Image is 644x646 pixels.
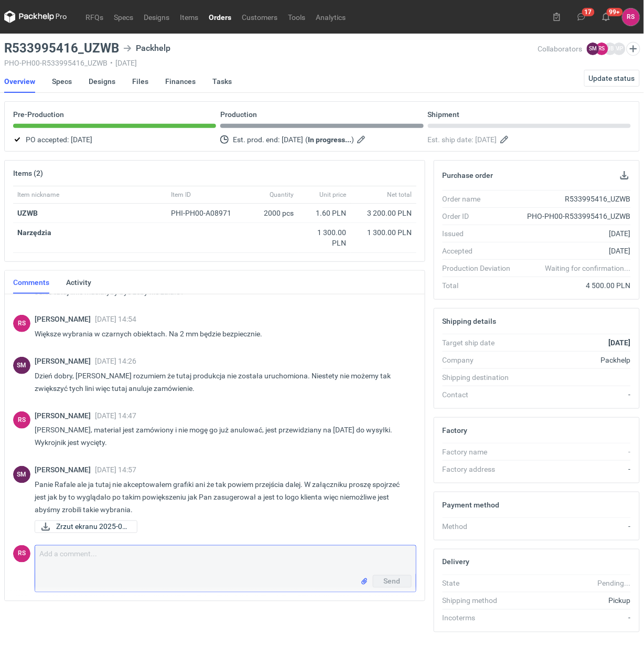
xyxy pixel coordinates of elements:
div: Shipping method [443,596,518,606]
button: RS [622,8,640,26]
div: Sebastian Markut [13,357,30,374]
div: Incoterms [443,613,518,623]
figcaption: JB [604,43,617,55]
div: [DATE] [518,246,631,256]
a: Analytics [310,10,351,23]
div: 3 200.00 PLN [355,208,412,218]
span: Collaborators [538,45,583,53]
div: PHO-PH00-R533995416_UZWB [518,211,631,221]
div: PO accepted: [13,133,216,146]
div: Packhelp [518,355,631,365]
div: Order name [443,194,518,204]
div: PHI-PH00-A08971 [171,208,242,218]
div: PHO-PH00-R533995416_UZWB [DATE] [4,59,538,67]
figcaption: RS [596,43,608,55]
div: State [443,578,518,589]
div: Company [443,355,518,365]
div: 2000 pcs [246,204,298,223]
span: [DATE] [71,133,92,146]
div: [DATE] [518,228,631,239]
strong: In progress... [308,135,351,144]
a: Items [175,10,203,23]
a: Zrzut ekranu 2025-09... [35,521,137,533]
span: Quantity [270,190,294,199]
figcaption: RS [13,411,30,429]
span: [PERSON_NAME] [35,315,95,323]
a: Specs [109,10,138,23]
div: Est. ship date: [428,133,631,146]
button: Download PO [618,169,631,182]
div: Shipping destination [443,372,518,383]
h2: Payment method [443,501,500,509]
a: UZWB [17,209,38,217]
div: - [518,464,631,474]
svg: Packhelp Pro [4,10,67,23]
div: Method [443,521,518,532]
figcaption: SM [587,43,599,55]
span: [DATE] [476,133,497,146]
h3: R533995416_UZWB [4,42,119,55]
div: Rafał Stani [13,411,30,429]
a: Tools [283,10,310,23]
figcaption: RS [13,315,30,332]
button: Edit estimated production end date [356,133,369,146]
p: Panie Rafale ale ja tutaj nie akceptowałem grafiki ani że tak powiem przejścia dalej. W załącznik... [35,479,408,516]
a: Comments [13,271,49,294]
a: Customers [237,10,283,23]
span: [PERSON_NAME] [35,357,95,365]
div: R533995416_UZWB [518,194,631,204]
em: Waiting for confirmation... [545,263,631,273]
span: Send [384,578,401,585]
span: Update status [589,75,635,82]
span: [PERSON_NAME] [35,411,95,420]
span: [DATE] 14:57 [95,466,136,474]
div: Production Deviation [443,263,518,273]
span: Item ID [171,190,191,199]
h2: Shipping details [443,317,497,325]
div: Target ship date [443,337,518,348]
span: [DATE] 14:47 [95,411,136,420]
a: Designs [89,70,115,93]
div: 1 300.00 PLN [355,227,412,238]
em: ( [305,135,308,144]
button: Edit collaborators [627,42,640,56]
button: Send [373,575,412,588]
a: Finances [165,70,196,93]
a: Files [132,70,148,93]
span: [DATE] 14:26 [95,357,136,365]
a: Orders [203,10,237,23]
div: - [518,613,631,623]
a: Overview [4,70,35,93]
div: Est. prod. end: [220,133,423,146]
span: Item nickname [17,190,59,199]
h2: Delivery [443,558,470,566]
figcaption: SM [13,466,30,483]
figcaption: SM [13,357,30,374]
a: Designs [138,10,175,23]
div: 4 500.00 PLN [518,280,631,291]
div: Packhelp [123,42,170,55]
h2: Purchase order [443,171,493,179]
div: Rafał Stani [622,8,640,26]
div: - [518,521,631,532]
div: 1.60 PLN [303,208,347,218]
div: - [518,389,631,400]
div: Factory name [443,447,518,457]
div: Pickup [518,596,631,606]
button: 99+ [598,8,615,25]
em: Pending... [598,579,631,588]
strong: [DATE] [609,338,631,347]
span: [PERSON_NAME] [35,466,95,474]
div: - [518,447,631,457]
p: Production [220,110,257,119]
figcaption: RS [13,545,30,563]
em: ) [351,135,354,144]
div: Issued [443,228,518,239]
p: [PERSON_NAME], materiał jest zamówiony i nie mogę go już anulować, jest przewidziany na [DATE] do... [35,424,408,449]
span: [DATE] 14:54 [95,315,136,323]
h2: Items (2) [13,169,43,177]
p: Shipment [428,110,460,119]
p: Większe wybrania w czarnych obiektach. Na 2 mm będzie bezpiecznie. [35,327,408,340]
span: Unit price [320,190,347,199]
